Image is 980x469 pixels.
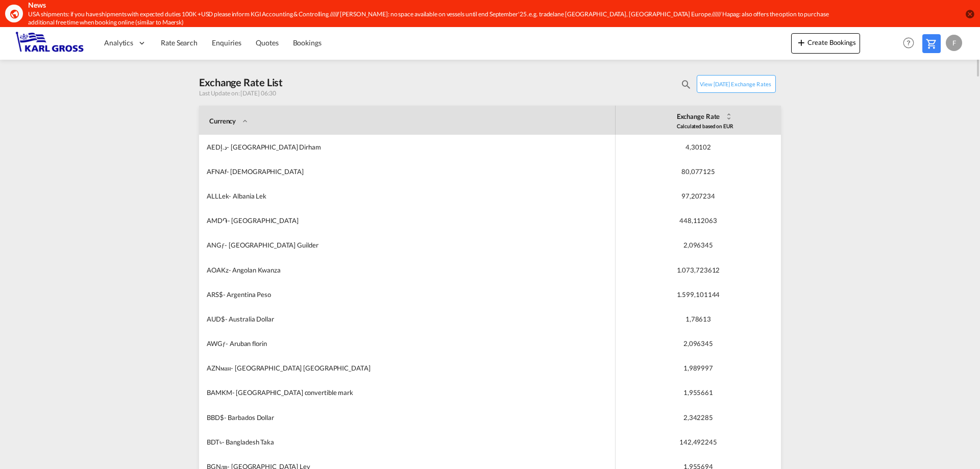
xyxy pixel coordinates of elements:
[795,36,807,48] md-icon: icon-plus 400-fg
[677,123,733,129] span: Calculated based on EUR
[161,38,198,47] span: Rate Search
[641,110,769,121] span: Exchange Rate
[209,114,615,126] span: Currency
[97,27,154,60] div: Analytics
[791,33,860,54] button: icon-plus 400-fgCreate Bookings
[615,106,781,135] th: Exchange Rate Calculated based on EUR: activate to sort column ascending
[221,266,229,274] span: Kz
[207,216,299,225] span: AMD - [GEOGRAPHIC_DATA]
[207,167,304,176] span: AFN - [DEMOGRAPHIC_DATA]
[207,315,274,323] span: AUD - Australia Dollar
[199,75,283,89] div: Exchange Rate List
[222,388,232,397] span: KM
[256,38,278,47] span: Quotes
[615,430,781,454] td: 142,492245
[615,380,781,405] td: 1,955661
[207,143,321,151] span: AED - [GEOGRAPHIC_DATA] Dirham
[207,413,274,422] span: BBD - Barbados Dollar
[946,35,962,51] div: F
[28,10,829,28] div: USA shipments: if you have shipments with expected duties 100K +USD please inform KGI Accounting ...
[221,315,225,323] span: $
[207,364,371,372] span: AZN - [GEOGRAPHIC_DATA] [GEOGRAPHIC_DATA]
[218,192,229,200] span: Lek
[965,9,975,19] button: icon-close-circle
[219,438,222,446] span: ৳
[219,290,223,299] span: $
[615,233,781,257] td: 2,096345
[207,192,266,200] span: ALL - Albania Lek
[154,27,205,60] a: Rate Search
[615,331,781,356] td: 2,096345
[212,38,241,47] span: Enquiries
[680,79,692,90] div: icon-magnify
[223,216,228,225] span: ֏
[615,282,781,307] td: 1.599,101144
[207,438,274,446] span: BDT - Bangladesh Taka
[207,290,271,299] span: ARS - Argentina Peso
[249,27,285,60] a: Quotes
[199,89,283,98] div: Last Update on: [DATE] 06:30
[697,75,776,93] button: View [DATE] exchange rates
[9,9,19,19] md-icon: icon-earth
[615,135,781,159] td: 4,30102
[615,405,781,430] td: 2,342285
[615,208,781,233] td: 448,112063
[615,258,781,282] td: 1.073,723612
[220,167,227,176] span: Af
[220,143,227,151] span: د.إ
[207,339,267,348] span: AWG - Aruban florin
[205,27,249,60] a: Enquiries
[615,184,781,208] td: 97,207234
[286,27,329,60] a: Bookings
[220,413,224,422] span: $
[104,38,133,48] span: Analytics
[199,106,615,135] th: Currency: activate to sort column descending
[222,241,225,249] span: ƒ
[15,32,84,55] img: 3269c73066d711f095e541db4db89301.png
[223,339,226,348] span: ƒ
[220,364,231,372] span: ман
[207,266,281,274] span: AOA - Angolan Kwanza
[207,241,318,249] span: ANG - [GEOGRAPHIC_DATA] Guilder
[293,38,322,47] span: Bookings
[615,307,781,331] td: 1,78613
[615,159,781,184] td: 80,077125
[615,356,781,380] td: 1,989997
[900,34,917,52] span: Help
[207,388,353,397] span: BAM - [GEOGRAPHIC_DATA] convertible mark
[900,34,922,53] div: Help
